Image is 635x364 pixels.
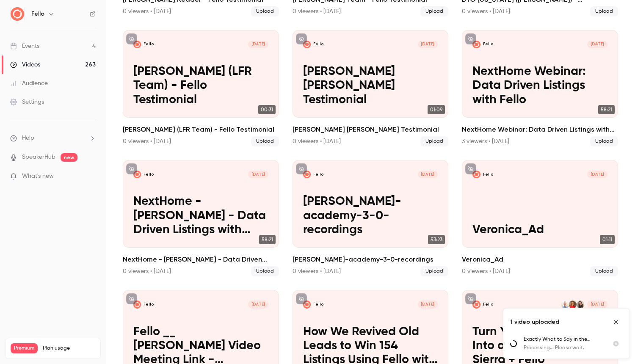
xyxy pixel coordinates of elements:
[133,65,268,107] p: [PERSON_NAME] (LFR Team) - Fello Testimonial
[293,30,449,146] li: Andrew Duncan Fello Testimonial
[43,345,95,352] span: Plan usage
[462,160,618,276] a: Veronica_AdFello[DATE]Veronica_Ad01:11Veronica_Ad0 viewers • [DATE]Upload
[293,160,449,276] a: fello-fello-academy-3-0-recordingsFello[DATE][PERSON_NAME]-academy-3-0-recordings53:23[PERSON_NAM...
[483,302,494,307] p: Fello
[418,41,438,48] span: [DATE]
[123,30,279,146] a: Camila Rivera (LFR Team) - Fello TestimonialFello[DATE][PERSON_NAME] (LFR Team) - Fello Testimoni...
[420,136,448,146] span: Upload
[313,302,324,307] p: Fello
[144,172,154,177] p: Fello
[428,235,445,244] span: 53:23
[609,315,623,329] button: Close uploads list
[248,41,268,48] span: [DATE]
[126,163,137,174] button: unpublished
[248,171,268,178] span: [DATE]
[296,163,307,174] button: unpublished
[590,136,618,146] span: Upload
[303,171,311,178] img: fello-fello-academy-3-0-recordings
[293,137,341,146] div: 0 viewers • [DATE]
[462,137,509,146] div: 3 viewers • [DATE]
[251,266,279,276] span: Upload
[600,235,615,244] span: 01:11
[258,105,276,114] span: 00:31
[126,293,137,304] button: unpublished
[133,301,141,308] img: Fello __ Brad Whitehouse_ Video Meeting Link - 2025_05_28 15_30 EDT - Recording
[462,124,618,135] h2: NextHome Webinar: Data Driven Listings with Fello
[462,254,618,265] h2: Veronica_Ad
[577,301,584,308] img: Jamie Muenchen
[31,10,44,18] h6: Fello
[462,7,510,16] div: 0 viewers • [DATE]
[418,301,438,308] span: [DATE]
[293,160,449,276] li: fello-fello-academy-3-0-recordings
[609,337,623,350] button: Cancel upload
[10,42,39,50] div: Events
[293,124,449,135] h2: [PERSON_NAME] [PERSON_NAME] Testimonial
[10,79,48,88] div: Audience
[569,301,577,308] img: Kerry Kleckner
[144,41,154,47] p: Fello
[465,293,476,304] button: unpublished
[418,171,438,178] span: [DATE]
[590,266,618,276] span: Upload
[472,65,607,107] p: NextHome Webinar: Data Driven Listings with Fello
[293,267,341,276] div: 0 viewers • [DATE]
[123,124,279,135] h2: [PERSON_NAME] (LFR Team) - Fello Testimonial
[303,301,311,308] img: How We Revived Old Leads to Win 154 Listings Using Fello with Greg Harrelson
[123,7,171,16] div: 0 viewers • [DATE]
[313,41,324,47] p: Fello
[123,160,279,276] a: NextHome - David Garagialo - Data Driven Listings with FelloFello[DATE]NextHome - [PERSON_NAME] -...
[133,195,268,237] p: NextHome - [PERSON_NAME] - Data Driven Listings with Fello
[126,33,137,44] button: unpublished
[303,65,438,107] p: [PERSON_NAME] [PERSON_NAME] Testimonial
[10,98,44,106] div: Settings
[503,336,629,358] ul: Uploads list
[10,61,40,69] div: Videos
[251,136,279,146] span: Upload
[133,171,141,178] img: NextHome - David Garagialo - Data Driven Listings with Fello
[248,301,268,308] span: [DATE]
[123,267,171,276] div: 0 viewers • [DATE]
[462,160,618,276] li: Veronica_Ad
[472,41,480,48] img: NextHome Webinar: Data Driven Listings with Fello
[483,172,494,177] p: Fello
[472,301,480,308] img: Turn Your Database Into a DataBANK with Sierra + Fello
[598,105,615,114] span: 58:21
[587,41,607,48] span: [DATE]
[293,7,341,16] div: 0 viewers • [DATE]
[465,33,476,44] button: unpublished
[303,195,438,237] p: [PERSON_NAME]-academy-3-0-recordings
[144,302,154,307] p: Fello
[524,344,602,352] p: Processing... Please wait.
[133,41,141,48] img: Camila Rivera (LFR Team) - Fello Testimonial
[251,6,279,17] span: Upload
[510,318,559,326] p: 1 video uploaded
[462,267,510,276] div: 0 viewers • [DATE]
[313,172,324,177] p: Fello
[590,6,618,17] span: Upload
[472,223,607,237] p: Veronica_Ad
[296,293,307,304] button: unpublished
[22,134,34,143] span: Help
[10,134,96,143] li: help-dropdown-opener
[11,7,24,21] img: Fello
[123,137,171,146] div: 0 viewers • [DATE]
[561,301,569,308] img: Scott Selverian
[61,153,77,162] span: new
[303,41,311,48] img: Andrew Duncan Fello Testimonial
[420,266,448,276] span: Upload
[428,105,445,114] span: 01:09
[462,30,618,146] li: NextHome Webinar: Data Driven Listings with Fello
[259,235,276,244] span: 58:21
[465,163,476,174] button: unpublished
[472,171,480,178] img: Veronica_Ad
[22,153,55,162] a: SpeakerHub
[420,6,448,17] span: Upload
[524,336,602,343] p: Exactly What to Say in the Moments that Matter
[483,41,494,47] p: Fello
[123,30,279,146] li: Camila Rivera (LFR Team) - Fello Testimonial
[123,160,279,276] li: NextHome - David Garagialo - Data Driven Listings with Fello
[462,30,618,146] a: NextHome Webinar: Data Driven Listings with FelloFello[DATE]NextHome Webinar: Data Driven Listing...
[587,171,607,178] span: [DATE]
[123,254,279,265] h2: NextHome - [PERSON_NAME] - Data Driven Listings with Fello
